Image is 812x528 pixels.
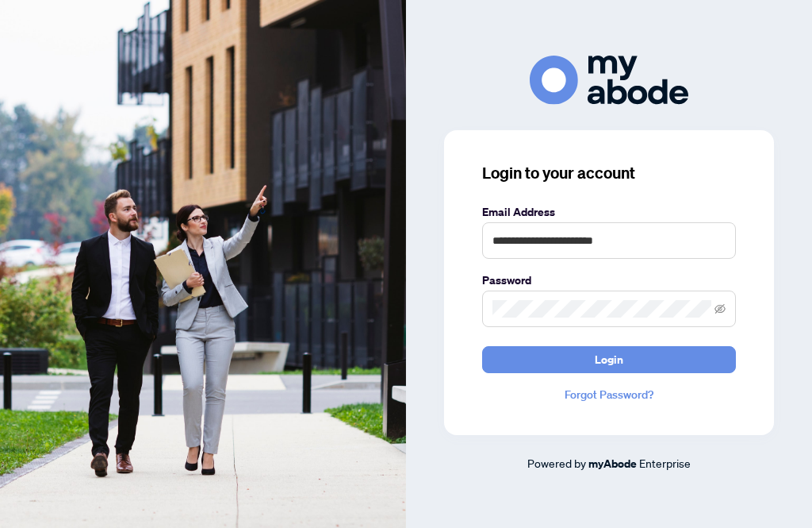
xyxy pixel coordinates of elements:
[588,455,637,472] a: myAbode
[482,162,736,184] h3: Login to your account
[714,303,726,314] span: eye-invisible
[527,456,586,470] span: Powered by
[639,456,691,470] span: Enterprise
[482,346,736,373] button: Login
[482,386,736,403] a: Forgot Password?
[482,203,736,221] label: Email Address
[530,56,688,104] img: ma-logo
[595,347,623,372] span: Login
[482,272,736,289] label: Password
